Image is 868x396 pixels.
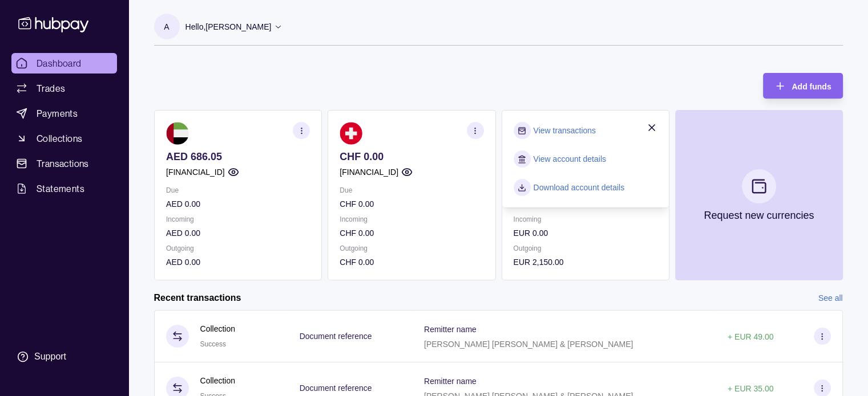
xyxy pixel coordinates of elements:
p: A [164,21,169,33]
p: [FINANCIAL_ID] [166,166,225,178]
p: Document reference [300,332,372,341]
a: Trades [11,78,117,99]
p: CHF 0.00 [340,227,483,239]
button: Add funds [763,73,842,99]
p: Incoming [340,213,483,226]
p: EUR 0.00 [513,227,657,239]
h2: Recent transactions [154,292,241,304]
p: Incoming [166,213,310,226]
p: Hello, [PERSON_NAME] [185,21,272,33]
span: Trades [37,81,65,95]
div: Support [34,350,66,363]
p: Request new currencies [704,209,814,222]
button: Request new currencies [675,110,842,280]
p: [FINANCIAL_ID] [340,166,398,178]
p: CHF 0.00 [340,256,483,268]
p: Due [340,184,483,197]
p: AED 0.00 [166,227,310,239]
p: Outgoing [166,242,310,255]
p: EUR 2,150.00 [513,256,657,268]
p: CHF 0.00 [340,198,483,210]
p: + EUR 35.00 [728,384,774,393]
span: Payments [37,107,78,120]
p: + EUR 49.00 [728,332,774,341]
img: ch [340,122,362,145]
span: Transactions [37,157,89,170]
span: Statements [37,182,84,195]
img: ae [166,122,189,145]
a: Support [11,345,117,369]
p: Outgoing [340,242,483,255]
a: Payments [11,103,117,124]
span: Success [200,340,226,348]
a: View account details [533,153,605,165]
p: Remitter name [424,325,477,334]
p: AED 0.00 [166,198,310,210]
a: Transactions [11,153,117,174]
span: Dashboard [37,56,82,70]
p: AED 686.05 [166,150,310,163]
span: Add funds [792,82,831,91]
a: View transactions [533,124,595,137]
span: Collections [37,132,82,145]
p: Document reference [300,383,372,393]
a: Download account details [533,181,624,194]
a: Statements [11,178,117,199]
p: Remitter name [424,377,477,386]
p: Incoming [513,213,657,226]
p: Collection [200,322,235,335]
a: Collections [11,128,117,149]
p: Due [166,184,310,197]
a: See all [818,292,843,304]
p: Collection [200,374,235,387]
p: AED 0.00 [166,256,310,268]
a: Dashboard [11,53,117,74]
p: Outgoing [513,242,657,255]
p: [PERSON_NAME] [PERSON_NAME] & [PERSON_NAME] [424,340,633,349]
p: CHF 0.00 [340,150,483,163]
